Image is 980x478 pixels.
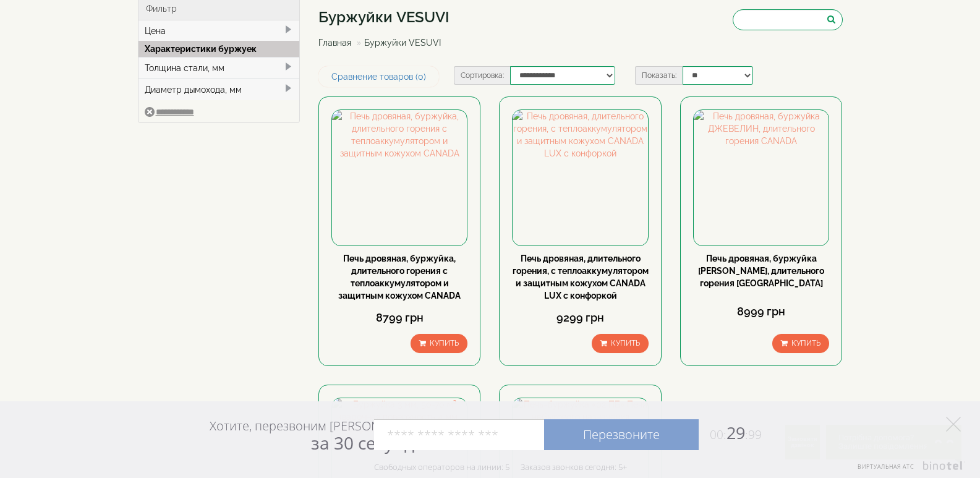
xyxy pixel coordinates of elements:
span: Купить [791,339,820,348]
div: 8999 грн [693,304,829,320]
span: :99 [745,427,762,443]
a: Печь дровяная, буржуйка [PERSON_NAME], длительного горения [GEOGRAPHIC_DATA] [698,254,824,288]
span: Купить [430,339,459,348]
button: Купить [592,334,649,353]
div: Диаметр дымохода, мм [138,79,300,100]
h1: Буржуйки VESUVI [318,9,450,25]
img: Печь дровяная, буржуйка ДЖЕВЕЛИН, длительного горения CANADA [694,110,829,245]
img: Печь дровяная, буржуйка, длительного горения с теплоаккумулятором и защитным кожухом CANADA [332,110,467,245]
img: Печь дровяная, длительного горения, с теплоаккумулятором и защитным кожухом CANADA LUX с конфоркой [513,110,647,245]
span: 29 [699,421,762,444]
span: 00: [710,427,726,443]
a: Главная [318,38,351,48]
label: Показать: [635,66,683,85]
a: Печь дровяная, буржуйка, длительного горения с теплоаккумулятором и защитным кожухом CANADA [338,254,461,301]
li: Буржуйки VESUVI [354,36,441,49]
div: Характеристики буржуек [138,41,300,57]
div: Свободных операторов на линии: 5 Заказов звонков сегодня: 5+ [374,462,627,472]
button: Купить [411,334,467,353]
div: 8799 грн [331,310,467,326]
div: Цена [138,20,300,41]
div: Хотите, перезвоним [PERSON_NAME] [210,418,422,453]
span: за 30 секунд? [311,431,422,455]
a: Сравнение товаров (0) [318,66,439,87]
a: Печь дровяная, длительного горения, с теплоаккумулятором и защитным кожухом CANADA LUX с конфоркой [513,254,649,301]
a: Перезвоните [544,419,699,450]
div: 9299 грн [512,310,648,326]
a: Виртуальная АТС [850,461,965,478]
button: Купить [772,334,829,353]
span: Купить [611,339,640,348]
div: Толщина стали, мм [138,57,300,79]
label: Сортировка: [454,66,510,85]
span: Виртуальная АТС [858,463,914,471]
